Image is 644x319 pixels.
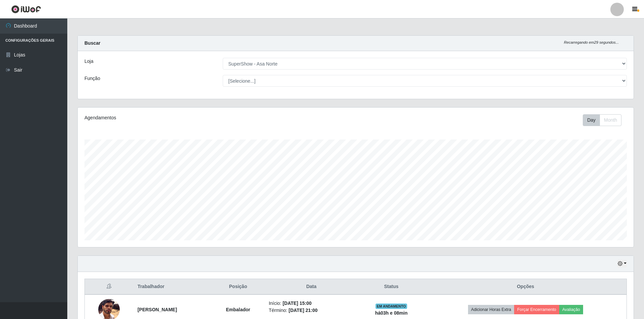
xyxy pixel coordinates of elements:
button: Day [583,114,600,126]
img: CoreUI Logo [11,5,41,13]
div: Agendamentos [84,114,305,121]
span: EM ANDAMENTO [375,304,407,309]
strong: há 03 h e 08 min [375,310,408,316]
li: Início: [269,300,354,307]
strong: Embalador [226,307,250,312]
button: Month [600,114,621,126]
th: Opções [425,279,627,295]
time: [DATE] 21:00 [289,308,318,313]
th: Trabalhador [134,279,212,295]
strong: Buscar [84,40,100,46]
li: Término: [269,307,354,314]
th: Status [358,279,425,295]
button: Forçar Encerramento [514,305,559,314]
label: Loja [84,58,93,65]
th: Data [265,279,358,295]
th: Posição [212,279,265,295]
div: First group [583,114,621,126]
button: Avaliação [559,305,583,314]
strong: [PERSON_NAME] [138,307,177,312]
i: Recarregando em 29 segundos... [564,40,619,44]
div: Toolbar with button groups [583,114,627,126]
button: Adicionar Horas Extra [468,305,514,314]
label: Função [84,75,100,82]
time: [DATE] 15:00 [283,301,312,306]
